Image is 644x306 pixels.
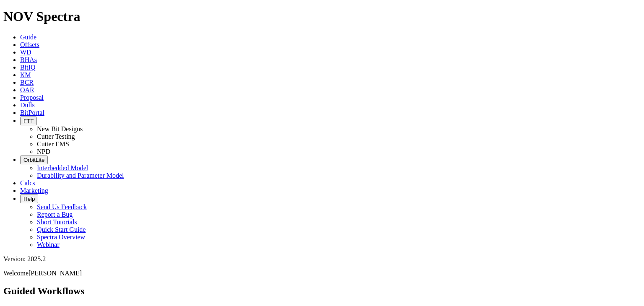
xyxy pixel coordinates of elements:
[20,194,38,203] button: Help
[20,94,44,101] a: Proposal
[20,187,48,194] a: Marketing
[20,101,35,109] a: Dulls
[23,196,35,202] span: Help
[20,179,35,187] a: Calcs
[20,34,36,41] a: Guide
[37,218,77,226] a: Short Tutorials
[3,270,641,277] p: Welcome
[37,241,60,248] a: Webinar
[23,118,34,124] span: FTT
[37,125,83,132] a: New Bit Designs
[20,49,31,56] a: WD
[20,117,37,125] button: FTT
[20,41,39,48] a: Offsets
[37,133,75,140] a: Cutter Testing
[37,233,85,241] a: Spectra Overview
[3,9,641,24] h1: NOV Spectra
[20,86,34,93] a: OAR
[3,285,641,297] h2: Guided Workflows
[20,64,35,71] a: BitIQ
[20,156,48,164] button: OrbitLite
[37,164,88,171] a: Interbedded Model
[20,56,37,63] a: BHAs
[23,157,44,163] span: OrbitLite
[37,203,87,210] a: Send Us Feedback
[3,255,641,263] div: Version: 2025.2
[37,172,124,179] a: Durability and Parameter Model
[20,109,44,116] a: BitPortal
[37,226,86,233] a: Quick Start Guide
[37,148,50,155] a: NPD
[20,71,31,78] a: KM
[37,211,73,218] a: Report a Bug
[20,79,34,86] a: BCR
[29,270,82,277] span: [PERSON_NAME]
[37,140,69,148] a: Cutter EMS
